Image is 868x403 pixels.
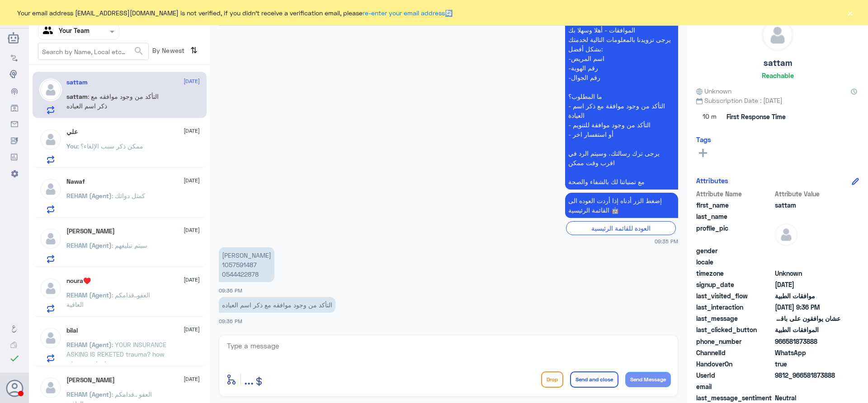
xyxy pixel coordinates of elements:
h5: sattam [66,79,88,86]
span: first_name [696,200,773,210]
span: last_interaction [696,302,773,312]
span: ChannelId [696,348,773,357]
button: × [845,8,854,17]
span: null [775,382,840,391]
button: Avatar [6,380,23,397]
img: defaultAdmin.png [39,178,62,200]
p: 6/10/2025, 9:36 PM [219,297,335,313]
span: Subscription Date : [DATE] [696,96,859,105]
span: 10 m [696,109,723,125]
input: Search by Name, Local etc… [38,43,148,60]
span: [DATE] [184,375,200,383]
span: Unknown [775,269,840,278]
h5: bilal [66,327,78,334]
span: الموافقات الطبية [775,325,840,334]
span: locale [696,257,773,267]
span: عشان يوافقون على باقي التحاليل [775,314,840,323]
span: : سيتم تبليغهم [112,241,147,249]
h5: noura♥️ [66,277,91,285]
span: Your email address [EMAIL_ADDRESS][DOMAIN_NAME] is not verified, if you didn't receive a verifica... [17,8,453,18]
span: 9812_966581873888 [775,371,840,380]
h6: Tags [696,135,711,144]
span: last_visited_flow [696,291,773,301]
span: موافقات الطبية [775,291,840,301]
i: ⇅ [190,43,198,58]
button: Send Message [625,372,671,387]
span: : YOUR INSURANCE ASKING IS REKETED trauma? how where and when [66,341,166,367]
a: re-enter your email address [363,9,445,17]
span: By Newest [149,43,187,61]
span: You [66,142,77,150]
img: defaultAdmin.png [39,79,62,101]
span: null [775,246,840,255]
span: 2025-10-06T18:34:31.536Z [775,280,840,289]
span: Unknown [696,86,731,96]
span: phone_number [696,337,773,346]
span: Attribute Name [696,189,773,199]
span: true [775,359,840,369]
span: [DATE] [184,77,200,85]
span: [DATE] [184,127,200,135]
span: 0 [775,393,840,403]
span: : ممكن ذكر سبب الإلغاء؟ [77,142,143,150]
span: 09:36 PM [219,318,242,324]
img: defaultAdmin.png [39,376,62,399]
h5: Asma Aljaber [66,376,115,384]
button: Drop [541,371,563,388]
span: search [133,46,144,56]
span: ... [244,371,254,387]
span: : كمثل دوائك [112,192,145,199]
span: UserId [696,371,773,380]
span: REHAM (Agent) [66,341,112,348]
span: 09:36 PM [219,287,242,293]
span: email [696,382,773,391]
h6: Attributes [696,176,728,185]
span: [DATE] [184,176,200,185]
h5: علي [66,128,78,136]
button: ... [244,369,254,389]
h5: Aicha Houamlia [66,227,115,235]
img: defaultAdmin.png [39,227,62,250]
span: REHAM (Agent) [66,291,112,299]
span: profile_pic [696,223,773,244]
p: 6/10/2025, 9:35 PM [565,193,678,218]
button: Send and close [570,371,618,388]
p: 6/10/2025, 9:35 PM [565,13,678,190]
img: defaultAdmin.png [39,128,62,151]
span: 2025-10-06T18:36:38.1041616Z [775,302,840,312]
span: REHAM (Agent) [66,390,112,398]
span: last_message_sentiment [696,393,773,403]
span: [DATE] [184,226,200,234]
img: defaultAdmin.png [39,327,62,349]
i: check [9,353,20,364]
span: HandoverOn [696,359,773,369]
p: 6/10/2025, 9:36 PM [219,247,274,282]
span: null [775,257,840,267]
span: : التأكد من وجود موافقه مع ذكر اسم العياده [66,93,159,110]
span: last_name [696,212,773,221]
span: timezone [696,269,773,278]
img: defaultAdmin.png [39,277,62,300]
button: search [133,44,144,59]
span: REHAM (Agent) [66,192,112,199]
span: REHAM (Agent) [66,241,112,249]
span: last_message [696,314,773,323]
h5: Nawaf [66,178,85,185]
span: last_clicked_button [696,325,773,334]
span: signup_date [696,280,773,289]
span: sattam [66,93,88,100]
span: sattam [775,200,840,210]
span: 2 [775,348,840,357]
span: 09:35 PM [655,237,678,245]
span: [DATE] [184,325,200,334]
h5: sattam [764,58,792,68]
span: 966581873888 [775,337,840,346]
span: First Response Time [726,112,786,121]
h6: Reachable [762,71,794,79]
img: defaultAdmin.png [775,223,797,246]
span: [DATE] [184,276,200,284]
img: defaultAdmin.png [762,20,793,51]
span: Attribute Value [775,189,840,199]
span: gender [696,246,773,255]
div: العودة للقائمة الرئيسية [566,221,676,235]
